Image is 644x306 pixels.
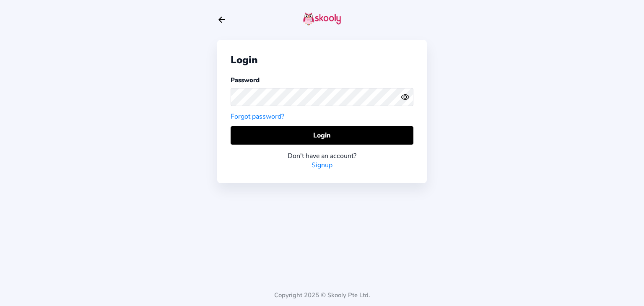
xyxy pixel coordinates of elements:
[231,76,260,84] label: Password
[312,161,332,170] a: Signup
[231,112,284,121] a: Forgot password?
[231,151,413,161] div: Don't have an account?
[303,12,341,26] img: skooly-logo.png
[231,53,413,67] div: Login
[231,126,413,144] button: Login
[401,93,413,101] button: eye outlineeye off outline
[401,93,410,101] ion-icon: eye outline
[217,15,226,24] button: arrow back outline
